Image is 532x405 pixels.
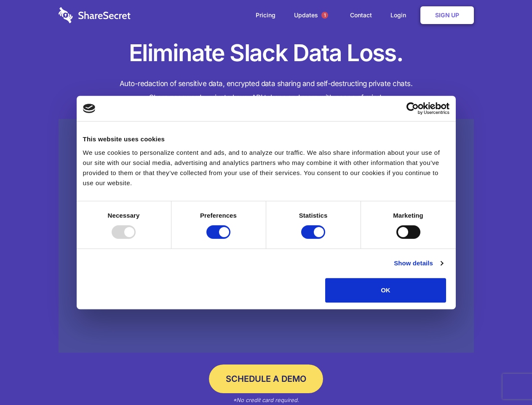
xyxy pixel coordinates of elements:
button: OK [325,278,446,302]
img: logo [83,104,96,113]
h1: Eliminate Slack Data Loss. [59,38,474,68]
div: We use cookies to personalize content and ads, and to analyze our traffic. We also share informat... [83,148,449,188]
a: Pricing [247,2,284,28]
img: logo-wordmark-white-trans-d4663122ce5f474addd5e946df7df03e33cb6a1c49d2221995e7729f52c070b2.svg [59,7,131,23]
a: Usercentrics Cookiebot - opens in a new window [376,102,449,115]
div: This website uses cookies [83,134,449,144]
a: Login [382,2,419,28]
a: Show details [394,258,443,268]
strong: Statistics [299,212,328,219]
a: Wistia video thumbnail [59,119,474,353]
strong: Marketing [393,212,423,219]
h4: Auto-redaction of sensitive data, encrypted data sharing and self-destructing private chats. Shar... [59,77,474,105]
a: Sign Up [420,6,474,24]
strong: Preferences [200,212,237,219]
em: *No credit card required. [233,397,299,403]
a: Contact [342,2,380,28]
strong: Necessary [108,212,140,219]
a: Schedule a Demo [209,364,323,393]
span: 1 [321,12,328,19]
